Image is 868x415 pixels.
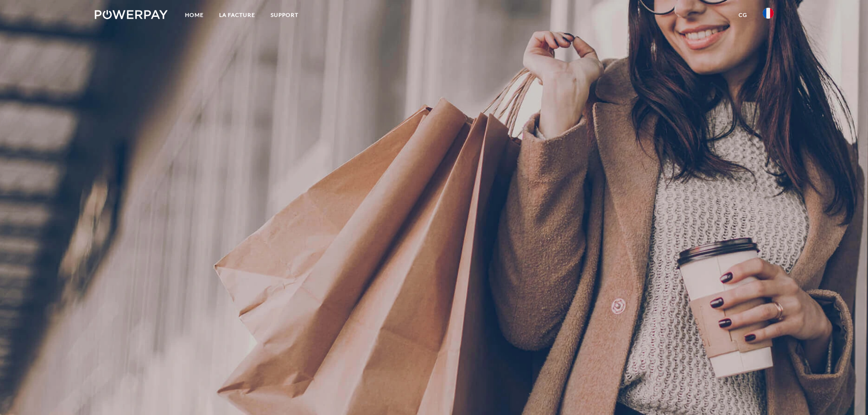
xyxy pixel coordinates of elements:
img: fr [763,8,774,19]
a: CG [731,7,755,23]
img: logo-powerpay-white.svg [95,10,168,19]
a: Support [263,7,306,23]
a: Home [177,7,211,23]
iframe: Button to launch messaging window [832,379,861,408]
a: LA FACTURE [211,7,263,23]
